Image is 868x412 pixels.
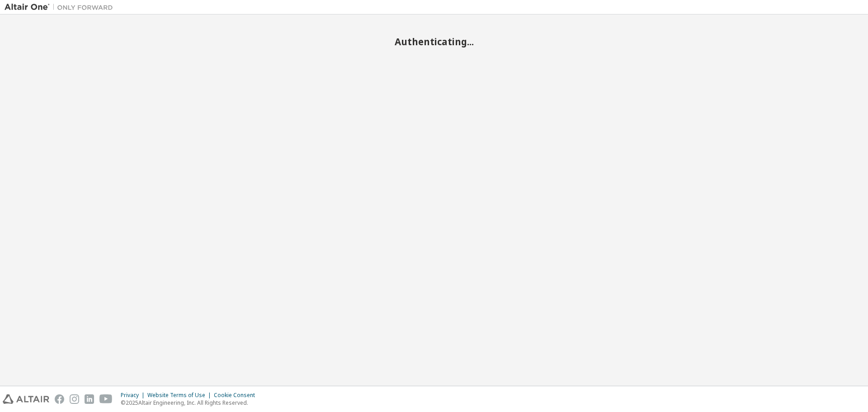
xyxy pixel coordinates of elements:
img: linkedin.svg [85,394,94,404]
img: Altair One [5,3,118,12]
h2: Authenticating... [5,36,863,47]
p: © 2025 Altair Engineering, Inc. All Rights Reserved. [121,399,260,407]
div: Website Terms of Use [147,392,214,399]
img: youtube.svg [99,394,113,404]
img: instagram.svg [70,394,79,404]
img: facebook.svg [55,394,64,404]
img: altair_logo.svg [3,394,49,404]
div: Cookie Consent [214,392,260,399]
div: Privacy [121,392,147,399]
